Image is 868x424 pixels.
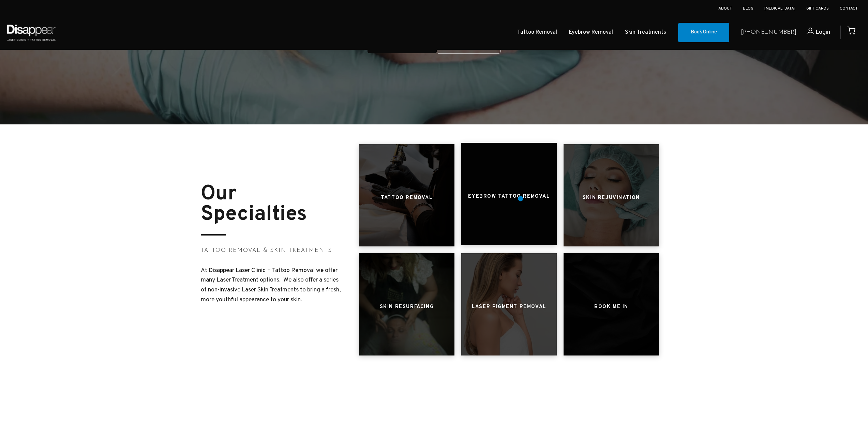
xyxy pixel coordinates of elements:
[380,301,434,314] h3: Skin Resurfacing
[381,192,432,205] h3: Tattoo Removal
[678,23,729,43] a: Book Online
[201,246,345,255] h3: Tattoo Removal & Skin Treatments
[472,301,546,314] h3: Laser Pigment Removal
[743,6,753,11] a: Blog
[201,181,307,228] strong: Our Specialties
[201,266,345,305] p: At Disappear Laser Clinic + Tattoo Removal we offer many Laser Treatment options. We also offer a...
[796,28,830,37] a: Login
[625,28,666,37] a: Skin Treatments
[815,28,830,36] span: Login
[569,28,613,37] a: Eyebrow Removal
[517,28,557,37] a: Tattoo Removal
[718,6,732,11] a: About
[806,6,829,11] a: Gift Cards
[741,28,796,37] a: [PHONE_NUMBER]
[583,192,640,205] h3: Skin Rejuvination
[764,6,795,11] a: [MEDICAL_DATA]
[840,6,858,11] a: Contact
[468,190,550,203] h3: Eyebrow Tattoo Removal
[5,20,57,45] img: Disappear - Laser Clinic and Tattoo Removal Services in Sydney, Australia
[594,301,628,314] h3: Book ME IN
